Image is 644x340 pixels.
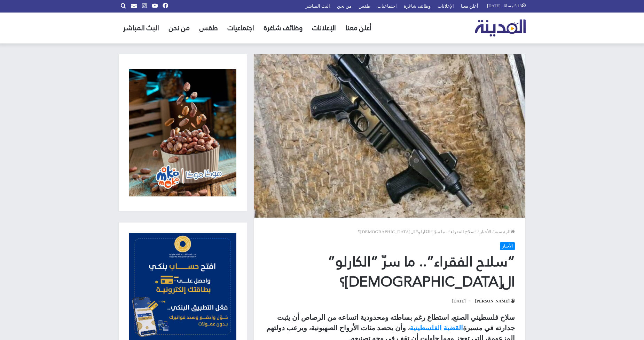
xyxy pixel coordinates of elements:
[475,299,515,303] a: [PERSON_NAME]
[500,242,515,250] a: الأخبار
[118,13,164,43] a: البث المباشر
[475,19,526,37] img: تلفزيون المدينة
[223,13,259,43] a: اجتماعيات
[492,229,494,234] em: /
[164,13,195,43] a: من نحن
[358,229,477,234] span: “سلاح الفقراء”.. ما سرّ “الكارلو” ال[DEMOGRAPHIC_DATA]؟
[495,229,515,234] a: الرئيسية
[259,13,307,43] a: وظائف شاغرة
[480,229,491,234] a: الأخبار
[195,13,223,43] a: طقس
[264,252,515,292] h1: “سلاح الفقراء”.. ما سرّ “الكارلو” ال[DEMOGRAPHIC_DATA]؟
[307,13,341,43] a: الإعلانات
[478,229,479,234] em: /
[341,13,376,43] a: أعلن معنا
[410,324,463,332] a: القضية الفلسطينية
[452,297,471,305] span: [DATE]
